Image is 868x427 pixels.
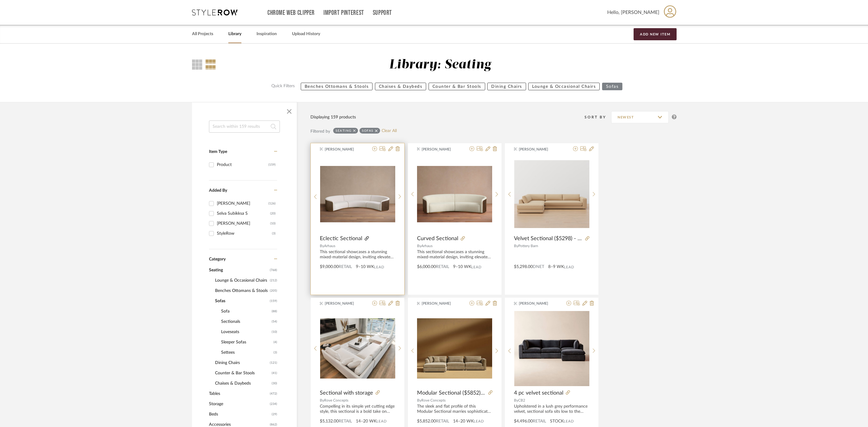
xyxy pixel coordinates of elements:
a: Chrome Web Clipper [267,10,315,15]
span: (10) [272,327,277,337]
span: $5,132.00 [320,419,339,423]
span: (212) [270,276,277,285]
a: Clear All [382,128,397,134]
div: 0 [320,156,395,232]
span: Retail [533,419,546,423]
button: Chaises & Daybeds [375,83,426,90]
button: Dining Chairs [487,83,526,90]
span: By [514,244,518,248]
span: (121) [270,358,277,368]
span: $6,000.00 [417,265,436,269]
span: Lead [564,265,574,269]
span: Arhaus [421,244,432,248]
span: [PERSON_NAME] [325,301,363,306]
div: StyleRow [217,229,272,238]
span: (4) [273,337,277,347]
button: Counter & Bar Stools [429,83,485,90]
div: Upholstered in a lush grey performance velvet, sectional sofa sits low to the ground with pillow-... [514,404,589,414]
div: [PERSON_NAME] [217,219,270,228]
span: Sectional with storage [320,390,373,396]
div: (159) [268,160,276,170]
div: This sectional showcases a stunning mixed-material design, inviting elevated style into your favo... [417,250,492,260]
a: Upload History [292,30,320,38]
span: Curved Sectional [417,235,458,242]
button: Lounge & Occasional Chairs [528,83,600,90]
button: Benches Ottomans & Stools [301,83,373,90]
span: DNET [533,265,544,269]
div: Sofas [362,129,373,133]
span: Arhaus [324,244,335,248]
span: Retail [436,265,449,269]
span: Rove Concepts [421,399,446,402]
a: Import Pinterest [323,10,364,15]
img: 4 pc velvet sectional [514,311,589,386]
span: By [417,244,421,248]
span: Hello, [PERSON_NAME] [607,9,659,16]
span: Rove Concepts [324,399,348,402]
span: Pottery Barn [518,244,538,248]
div: Compelling in its simple yet cutting edge style, this sectional is a bold take on contemporary de... [320,404,395,414]
span: By [417,399,421,402]
div: Selva Subikksa S [217,209,270,218]
a: Inspiration [257,30,277,38]
span: (54) [272,317,277,326]
span: Retail [339,419,352,423]
a: All Projects [192,30,213,38]
div: 0 [514,311,589,386]
div: (3) [272,229,276,238]
span: Settees [221,347,272,358]
span: Counter & Bar Stools [215,368,270,378]
span: Added By [209,188,227,193]
span: Sectionals [221,316,270,327]
div: Sort By [585,114,611,120]
span: [PERSON_NAME] [519,147,557,152]
span: Seating [209,265,268,275]
span: Category [209,257,226,262]
span: Beds [209,409,270,419]
div: [PERSON_NAME] [217,199,268,208]
span: (30) [272,379,277,388]
span: (234) [270,399,277,409]
span: CB2 [518,399,525,402]
img: Velvet Sectional ($5298) - 128.5"W x 82"D x x 32"H [514,160,589,228]
span: [PERSON_NAME] [422,301,460,306]
span: (41) [272,368,277,378]
div: 0 [417,311,492,386]
input: Search within 159 results [209,121,280,133]
div: (10) [270,219,276,228]
img: Eclectic Sectional [320,166,395,222]
div: Library: Seating [389,57,491,73]
span: 14–20 WK [453,418,474,425]
span: 9–10 WK [453,264,471,270]
span: Item Type [209,150,227,154]
span: $5,298.00 [514,265,533,269]
span: Lead [374,265,384,269]
img: Sectional with storage [320,318,395,378]
div: Seating [336,129,352,133]
span: Sofas [215,296,268,306]
span: 14–20 WK [356,418,376,425]
span: 9–10 WK [356,264,374,270]
span: (768) [270,265,277,275]
span: (3) [273,348,277,357]
button: Add New Item [634,28,677,40]
span: [PERSON_NAME] [422,147,460,152]
span: (29) [272,409,277,419]
span: Dining Chairs [215,358,268,368]
div: The sleek and flat profile of this Modular Sectional marries sophisticated style with casual comf... [417,404,492,414]
span: Lead [564,419,574,423]
div: Product [217,160,268,170]
button: Sofas [602,83,623,90]
span: Storage [209,399,268,409]
label: Quick Filters [268,83,298,90]
div: Filtered by [310,128,330,135]
img: Curved Sectional [417,166,492,222]
span: Sofa [221,306,270,316]
div: Displaying 159 products [310,114,356,121]
span: Lead [471,265,482,269]
span: By [514,399,518,402]
span: STOCK [550,418,564,425]
span: (472) [270,389,277,399]
span: Lounge & Occasional Chairs [215,275,268,286]
button: Close [283,105,295,118]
